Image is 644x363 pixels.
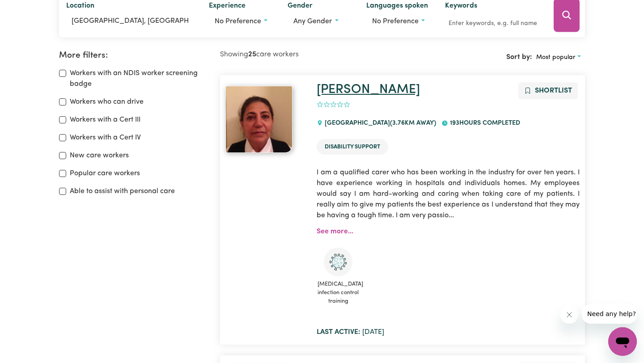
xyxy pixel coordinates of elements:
[317,111,441,135] div: [GEOGRAPHIC_DATA]
[518,82,578,99] button: Add to shortlist
[70,114,140,125] label: Workers with a Cert III
[225,86,306,153] a: Sharon
[317,329,360,336] b: Last active:
[532,51,585,64] button: Sort search results
[70,186,175,197] label: Able to assist with personal care
[70,132,141,143] label: Workers with a Cert IV
[209,13,273,30] button: Worker experience options
[536,54,576,61] span: Most popular
[445,0,477,13] label: Keywords
[535,87,572,94] span: Shortlist
[366,13,431,30] button: Worker language preferences
[366,0,428,13] label: Languages spoken
[66,0,94,13] label: Location
[441,111,525,135] div: 193 hours completed
[70,68,209,89] label: Workers with an NDIS worker screening badge
[288,13,352,30] button: Worker gender preference
[70,97,144,107] label: Workers who can drive
[293,18,332,25] span: Any gender
[445,17,541,30] input: Enter keywords, e.g. full name, interests
[288,0,313,13] label: Gender
[317,100,350,110] div: add rating by typing an integer from 0 to 5 or pressing arrow keys
[324,248,352,276] img: CS Academy: COVID-19 Infection Control Training course completed
[372,18,419,25] span: No preference
[506,54,532,61] span: Sort by:
[317,139,388,155] li: Disability Support
[317,228,353,235] a: See more...
[209,0,246,13] label: Experience
[59,51,209,61] h2: More filters:
[560,306,578,324] iframe: Close message
[225,86,292,153] img: View Sharon's profile
[70,168,140,179] label: Popular care workers
[215,18,261,25] span: No preference
[390,120,436,127] span: ( 3.76 km away)
[70,150,129,161] label: New care workers
[317,329,384,336] span: [DATE]
[248,51,256,58] b: 25
[317,162,580,226] p: I am a qualified carer who has been working in the industry for over ten years. I have experience...
[66,13,195,29] input: Enter a suburb
[608,327,637,356] iframe: Button to launch messaging window
[220,51,402,59] h2: Showing care workers
[317,276,360,309] span: [MEDICAL_DATA] infection control training
[317,83,420,96] a: [PERSON_NAME]
[582,304,637,324] iframe: Message from company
